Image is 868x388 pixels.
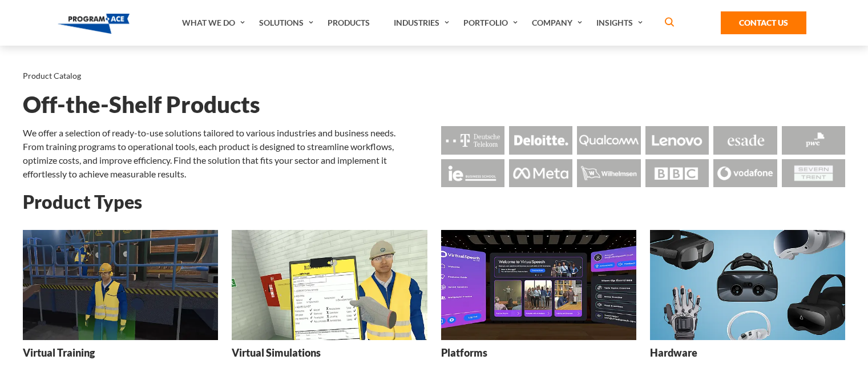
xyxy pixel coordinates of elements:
img: Logo - Vodafone [713,159,777,187]
img: Virtual Training [23,230,218,340]
h3: Virtual Simulations [232,346,321,360]
p: From training programs to operational tools, each product is designed to streamline workflows, op... [23,140,427,181]
img: Logo - Deloitte [509,126,572,154]
img: Logo - Deutsche Telekom [441,126,504,154]
h3: Hardware [650,346,697,360]
h1: Off-the-Shelf Products [23,95,845,115]
img: Program-Ace [58,14,130,34]
img: Logo - Seven Trent [782,159,845,187]
img: Logo - BBC [645,159,709,187]
a: Platforms [441,230,636,368]
img: Logo - Esade [713,126,777,154]
a: Virtual Training [23,230,218,368]
a: Virtual Simulations [232,230,427,368]
h3: Virtual Training [23,346,95,360]
li: Product Catalog [23,68,81,83]
p: We offer a selection of ready-to-use solutions tailored to various industries and business needs. [23,126,427,140]
img: Platforms [441,230,636,340]
img: Virtual Simulations [232,230,427,340]
a: Contact Us [721,11,806,34]
nav: breadcrumb [23,68,845,83]
h2: Product Types [23,192,845,212]
img: Logo - Qualcomm [577,126,640,154]
img: Logo - Meta [509,159,572,187]
img: Logo - Ie Business School [441,159,504,187]
img: Logo - Wilhemsen [577,159,640,187]
a: Hardware [650,230,845,368]
img: Logo - Lenovo [645,126,709,154]
img: Hardware [650,230,845,340]
img: Logo - Pwc [782,126,845,154]
h3: Platforms [441,346,487,360]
